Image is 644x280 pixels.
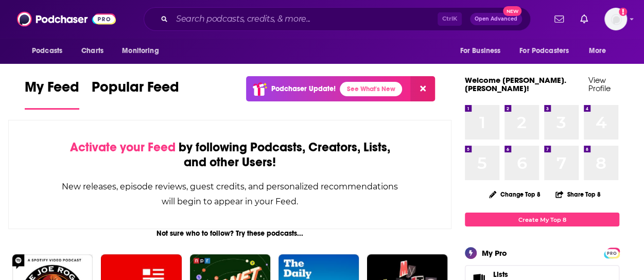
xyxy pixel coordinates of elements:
[92,78,179,110] a: Popular Feed
[503,6,521,16] span: New
[475,16,517,22] span: Open Advanced
[604,8,627,30] img: User Profile
[465,75,566,93] a: Welcome [PERSON_NAME].[PERSON_NAME]!
[460,44,500,58] span: For Business
[81,44,103,58] span: Charts
[340,82,402,96] a: See What's New
[604,8,627,30] button: Show profile menu
[32,44,62,58] span: Podcasts
[619,8,627,16] svg: Add a profile image
[493,270,508,279] span: Lists
[589,44,606,58] span: More
[144,7,531,31] div: Search podcasts, credits, & more...
[92,78,179,102] span: Popular Feed
[70,139,176,155] span: Activate your Feed
[513,41,584,61] button: open menu
[519,44,569,58] span: For Podcasters
[172,11,438,27] input: Search podcasts, credits, & more...
[470,13,522,25] button: Open AdvancedNew
[550,10,568,28] a: Show notifications dropdown
[60,140,399,170] div: by following Podcasts, Creators, Lists, and other Users!
[8,229,451,238] div: Not sure who to follow? Try these podcasts...
[493,270,572,279] a: Lists
[605,249,618,257] span: PRO
[60,179,399,209] div: New releases, episode reviews, guest credits, and personalized recommendations will begin to appe...
[588,75,611,93] a: View Profile
[75,41,110,61] a: Charts
[452,41,513,61] button: open menu
[465,213,619,226] a: Create My Top 8
[483,188,547,201] button: Change Top 8
[582,41,619,61] button: open menu
[25,78,79,102] span: My Feed
[482,248,507,258] div: My Pro
[605,249,618,256] a: PRO
[555,184,601,204] button: Share Top 8
[122,44,159,58] span: Monitoring
[25,41,76,61] button: open menu
[438,12,462,26] span: Ctrl K
[17,9,116,29] img: Podchaser - Follow, Share and Rate Podcasts
[576,10,592,28] a: Show notifications dropdown
[604,8,627,30] span: Logged in as hannah.bishop
[25,78,79,110] a: My Feed
[115,41,172,61] button: open menu
[271,84,336,93] p: Podchaser Update!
